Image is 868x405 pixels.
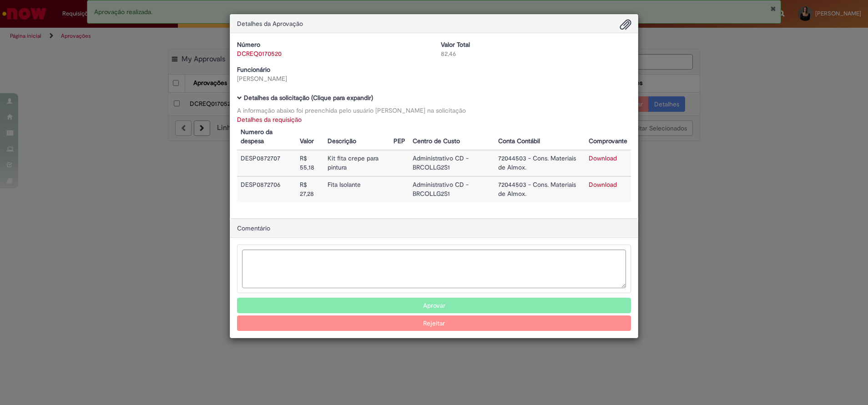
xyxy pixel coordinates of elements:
[495,150,585,176] td: 72044503 - Cons. Materiais de Almox.
[589,180,617,189] a: Download
[237,50,282,58] a: DCREQ0170520
[324,176,390,202] td: Fita Isolante
[409,150,495,176] td: Administrativo CD - BRCOLLG2S1
[296,124,324,150] th: Valor
[495,176,585,202] td: 72044503 - Cons. Materiais de Almox.
[237,176,296,202] td: DESP0872706
[237,150,296,176] td: DESP0872707
[409,124,495,150] th: Centro de Custo
[495,124,585,150] th: Conta Contábil
[244,94,373,102] b: Detalhes da solicitação (Clique para expandir)
[324,124,390,150] th: Descrição
[441,40,470,49] b: Valor Total
[237,74,427,83] div: [PERSON_NAME]
[324,150,390,176] td: Kit fita crepe para pintura
[237,20,303,28] span: Detalhes da Aprovação
[589,154,617,162] a: Download
[237,106,631,115] div: A informação abaixo foi preenchida pelo usuário [PERSON_NAME] na solicitação
[296,150,324,176] td: R$ 55,18
[237,95,631,101] h5: Detalhes da solicitação (Clique para expandir)
[237,224,270,232] span: Comentário
[237,115,302,124] a: Detalhes da requisição
[237,40,260,49] b: Número
[237,124,296,150] th: Numero da despesa
[237,315,631,331] button: Rejeitar
[390,124,409,150] th: PEP
[409,176,495,202] td: Administrativo CD - BRCOLLG2S1
[237,298,631,313] button: Aprovar
[441,49,631,58] div: 82,46
[585,124,631,150] th: Comprovante
[296,176,324,202] td: R$ 27,28
[237,65,270,74] b: Funcionário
